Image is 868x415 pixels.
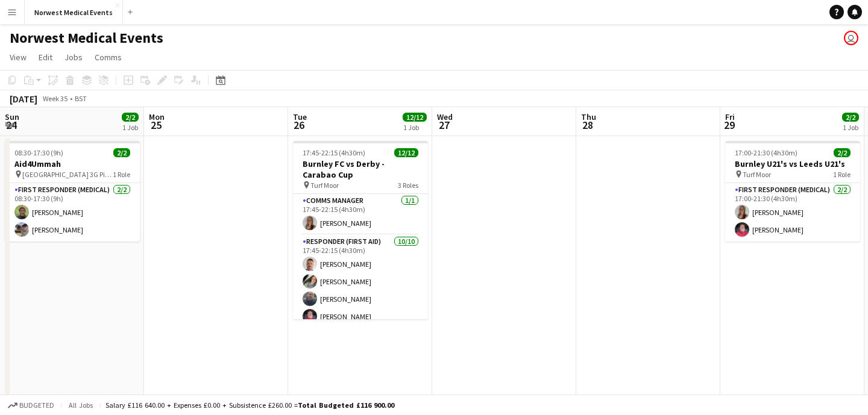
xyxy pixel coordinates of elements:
div: Salary £116 640.00 + Expenses £0.00 + Subsistence £260.00 = [105,401,394,410]
span: 29 [723,118,735,132]
span: Wed [437,111,453,122]
span: Edit [39,52,52,63]
app-card-role: Comms Manager1/117:45-22:15 (4h30m)[PERSON_NAME] [293,194,428,235]
span: 2/2 [834,148,851,157]
span: Fri [725,111,735,122]
span: 2/2 [842,113,859,122]
span: 1 Role [113,170,130,179]
a: Edit [34,49,57,65]
h3: Burnley U21's vs Leeds U21's [725,158,860,169]
app-job-card: 17:45-22:15 (4h30m)12/12Burnley FC vs Derby - Carabao Cup Turf Moor3 RolesComms Manager1/117:45-2... [293,141,428,319]
div: 1 Job [122,123,138,132]
div: [DATE] [10,93,37,105]
span: Jobs [64,52,83,63]
a: View [5,49,31,65]
span: 17:45-22:15 (4h30m) [303,148,365,157]
span: 2/2 [122,113,139,122]
span: 1 Role [833,170,851,179]
div: 1 Job [843,123,858,132]
span: Turf Moor [743,170,771,179]
app-card-role: First Responder (Medical)2/208:30-17:30 (9h)[PERSON_NAME][PERSON_NAME] [5,183,140,242]
span: 24 [3,118,19,132]
span: Week 35 [40,94,70,103]
app-user-avatar: Rory Murphy [844,31,858,45]
span: Comms [95,52,122,63]
span: Budgeted [19,401,54,410]
span: [GEOGRAPHIC_DATA] 3G Pitches [22,170,113,179]
h1: Norwest Medical Events [10,29,163,47]
span: Sun [5,111,19,122]
span: 12/12 [394,148,418,157]
div: 1 Job [403,123,426,132]
span: 2/2 [113,148,130,157]
span: 28 [579,118,596,132]
a: Comms [90,49,127,65]
span: Total Budgeted £116 900.00 [298,401,394,410]
span: All jobs [66,401,95,410]
span: 17:00-21:30 (4h30m) [735,148,797,157]
h3: Burnley FC vs Derby - Carabao Cup [293,158,428,180]
span: 27 [435,118,453,132]
button: Budgeted [6,399,56,412]
span: 26 [291,118,307,132]
button: Norwest Medical Events [25,1,123,24]
h3: Aid4Ummah [5,158,140,169]
a: Jobs [60,49,87,65]
span: Tue [293,111,307,122]
span: Mon [149,111,165,122]
app-job-card: 08:30-17:30 (9h)2/2Aid4Ummah [GEOGRAPHIC_DATA] 3G Pitches1 RoleFirst Responder (Medical)2/208:30-... [5,141,140,242]
span: 12/12 [403,113,427,122]
span: 3 Roles [398,181,418,190]
span: 25 [147,118,165,132]
span: View [10,52,27,63]
span: Turf Moor [310,181,339,190]
span: Thu [581,111,596,122]
div: BST [75,94,87,103]
app-job-card: 17:00-21:30 (4h30m)2/2Burnley U21's vs Leeds U21's Turf Moor1 RoleFirst Responder (Medical)2/217:... [725,141,860,242]
app-card-role: First Responder (Medical)2/217:00-21:30 (4h30m)[PERSON_NAME][PERSON_NAME] [725,183,860,242]
span: 08:30-17:30 (9h) [14,148,63,157]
